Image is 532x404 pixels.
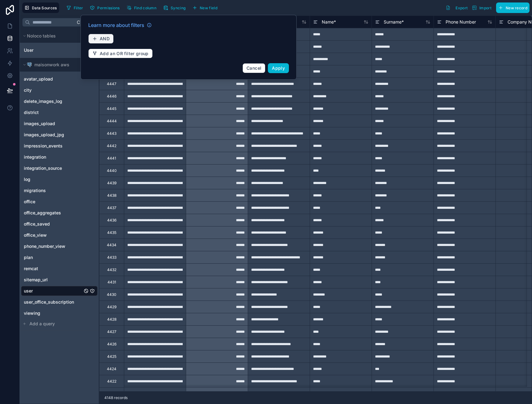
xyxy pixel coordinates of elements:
button: New record [496,2,530,13]
span: Filter [74,6,83,10]
span: Syncing [171,6,185,10]
div: 4443 [107,131,116,136]
span: Export [456,6,468,10]
span: Surname * [384,19,404,25]
div: 4441 [107,156,116,161]
div: 4431 [107,280,116,285]
span: Find column [134,6,156,10]
div: 4442 [107,143,116,148]
a: New record [494,2,530,13]
a: Learn more about filters [88,21,152,29]
span: Add an OR filter group [100,51,149,56]
div: 4422 [107,379,116,384]
div: 4434 [107,243,116,248]
span: Data Sources [32,6,57,10]
a: Permissions [88,3,124,12]
button: Apply [268,63,289,73]
div: 4428 [107,317,116,322]
div: 4426 [107,342,116,347]
div: 4435 [107,230,116,235]
div: 4425 [107,354,116,359]
button: Filter [64,3,85,12]
span: Learn more about filters [88,21,144,29]
div: 4433 [107,255,116,260]
span: 4148 records [104,395,128,400]
div: 4447 [107,81,116,86]
span: Apply [272,65,285,71]
button: AND [88,34,114,44]
div: 4424 [107,367,116,371]
button: Permissions [88,3,122,12]
span: Phone Number [446,19,476,25]
span: Cancel [246,65,261,71]
div: 4440 [107,168,117,173]
div: 4430 [107,292,116,297]
span: AND [100,36,110,42]
a: Syncing [161,3,190,12]
div: 4429 [107,305,116,310]
span: Name * [322,19,336,25]
span: Import [479,6,491,10]
div: 4436 [107,218,116,223]
button: Export [443,2,470,13]
div: 4421 [107,391,116,396]
span: Permissions [97,6,120,10]
span: New record [506,6,527,10]
button: Find column [124,3,159,12]
div: 4439 [107,181,116,186]
div: 4432 [107,267,116,272]
button: Data Sources [22,2,59,13]
div: 4445 [107,106,116,111]
button: Import [470,2,494,13]
button: Syncing [161,3,188,12]
button: New field [190,3,220,12]
div: 4446 [107,94,116,99]
div: 4438 [107,193,116,198]
span: Ctrl [76,18,89,26]
div: 4444 [107,119,117,124]
div: 4437 [107,205,116,210]
button: Cancel [242,63,265,73]
span: New field [200,6,217,10]
div: 4427 [107,329,116,334]
button: Add an OR filter group [88,49,153,59]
